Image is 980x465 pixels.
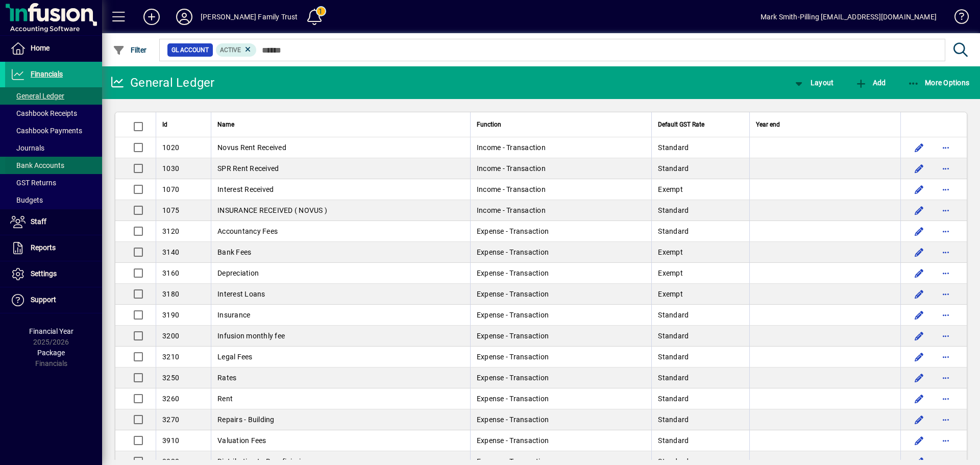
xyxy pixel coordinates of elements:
[477,374,549,382] span: Expense - Transaction
[658,353,689,361] span: Standard
[162,311,179,319] span: 3190
[658,185,683,193] span: Exempt
[911,160,927,177] button: Edit
[477,248,549,256] span: Expense - Transaction
[477,290,549,298] span: Expense - Transaction
[217,290,265,298] span: Interest Loans
[911,328,927,344] button: Edit
[938,181,954,198] button: More options
[911,286,927,302] button: Edit
[852,74,888,92] button: Add
[162,353,179,361] span: 3210
[782,74,844,92] app-page-header-button: View chart layout
[217,353,253,361] span: Legal Fees
[162,290,179,298] span: 3180
[162,436,179,445] span: 3910
[162,415,179,424] span: 3270
[217,248,251,256] span: Bank Fees
[911,181,927,198] button: Edit
[938,139,954,156] button: More options
[658,143,689,152] span: Standard
[217,311,250,319] span: Insurance
[658,374,689,382] span: Standard
[5,191,102,209] a: Budgets
[171,45,209,55] span: GL Account
[938,244,954,260] button: More options
[5,87,102,105] a: General Ledger
[911,432,927,449] button: Edit
[217,374,236,382] span: Rates
[5,157,102,174] a: Bank Accounts
[5,287,102,313] a: Support
[658,436,689,445] span: Standard
[938,286,954,302] button: More options
[216,43,257,57] mat-chip: Activation Status: Active
[477,206,546,214] span: Income - Transaction
[10,127,82,135] span: Cashbook Payments
[905,74,972,92] button: More Options
[938,307,954,323] button: More options
[477,164,546,173] span: Income - Transaction
[5,139,102,157] a: Journals
[947,2,967,35] a: Knowledge Base
[756,119,780,130] span: Year end
[658,269,683,277] span: Exempt
[658,206,689,214] span: Standard
[29,327,73,335] span: Financial Year
[37,349,65,357] span: Package
[110,75,215,91] div: General Ledger
[5,122,102,139] a: Cashbook Payments
[911,349,927,365] button: Edit
[217,185,274,193] span: Interest Received
[217,269,259,277] span: Depreciation
[220,46,241,54] span: Active
[911,202,927,218] button: Edit
[5,209,102,235] a: Staff
[911,265,927,281] button: Edit
[761,9,937,25] div: Mark Smith-Pilling [EMAIL_ADDRESS][DOMAIN_NAME]
[10,179,56,187] span: GST Returns
[658,227,689,235] span: Standard
[31,296,56,304] span: Support
[113,46,147,54] span: Filter
[658,311,689,319] span: Standard
[855,79,886,87] span: Add
[162,119,167,130] span: Id
[162,374,179,382] span: 3250
[477,269,549,277] span: Expense - Transaction
[658,415,689,424] span: Standard
[217,332,285,340] span: Infusion monthly fee
[938,411,954,428] button: More options
[162,164,179,173] span: 1030
[911,139,927,156] button: Edit
[658,290,683,298] span: Exempt
[477,311,549,319] span: Expense - Transaction
[938,328,954,344] button: More options
[31,70,63,78] span: Financials
[911,390,927,407] button: Edit
[938,349,954,365] button: More options
[477,143,546,152] span: Income - Transaction
[911,370,927,386] button: Edit
[658,332,689,340] span: Standard
[911,411,927,428] button: Edit
[5,105,102,122] a: Cashbook Receipts
[201,9,298,25] div: [PERSON_NAME] Family Trust
[908,79,970,87] span: More Options
[217,143,286,152] span: Novus Rent Received
[911,223,927,239] button: Edit
[477,353,549,361] span: Expense - Transaction
[5,235,102,261] a: Reports
[477,415,549,424] span: Expense - Transaction
[10,109,77,117] span: Cashbook Receipts
[477,332,549,340] span: Expense - Transaction
[911,307,927,323] button: Edit
[217,206,327,214] span: INSURANCE RECEIVED ( NOVUS )
[135,8,168,26] button: Add
[162,206,179,214] span: 1075
[5,174,102,191] a: GST Returns
[938,370,954,386] button: More options
[938,223,954,239] button: More options
[31,44,50,52] span: Home
[938,432,954,449] button: More options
